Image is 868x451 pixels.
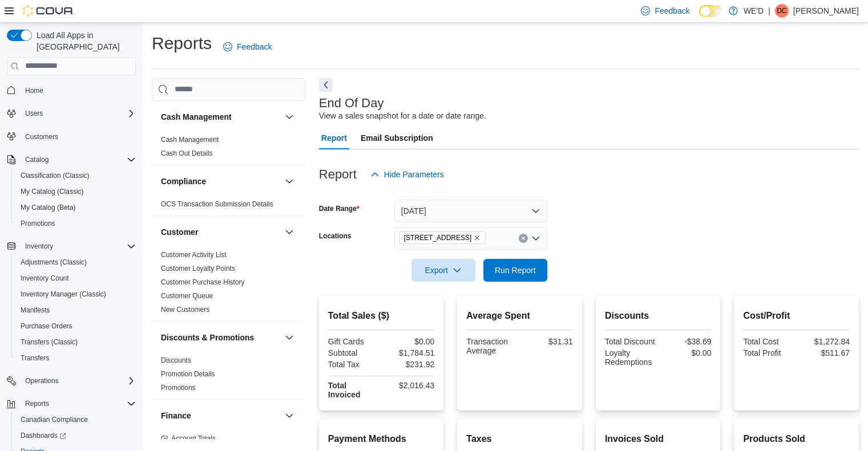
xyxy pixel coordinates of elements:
[328,337,379,346] div: Gift Cards
[328,381,361,399] strong: Total Invoiced
[25,109,43,118] span: Users
[366,163,449,186] button: Hide Parameters
[2,238,140,254] button: Inventory
[25,155,49,164] span: Catalog
[16,169,136,182] span: Classification (Classic)
[161,369,215,379] span: Promotion Details
[21,239,136,253] span: Inventory
[161,149,213,158] span: Cash Out Details
[161,410,280,421] button: Finance
[152,354,305,399] div: Discounts & Promotions
[605,309,712,323] h2: Discounts
[777,4,786,18] span: DC
[474,234,481,241] button: Remove 2400 Dundas St W from selection in this group
[161,410,191,421] h3: Finance
[466,337,517,355] div: Transaction Average
[16,351,54,365] a: Transfers
[21,107,47,120] button: Users
[699,5,723,17] input: Dark Mode
[16,319,136,333] span: Purchase Orders
[328,432,435,446] h2: Payment Methods
[11,428,140,444] a: Dashboards
[16,271,74,285] a: Inventory Count
[21,83,136,97] span: Home
[411,259,475,282] button: Export
[21,374,136,388] span: Operations
[16,185,88,198] a: My Catalog (Classic)
[11,200,140,216] button: My Catalog (Beta)
[11,318,140,334] button: Purchase Orders
[319,168,357,181] h3: Report
[404,232,472,243] span: [STREET_ADDRESS]
[384,169,444,180] span: Hide Parameters
[11,334,140,350] button: Transfers (Classic)
[16,429,71,442] a: Dashboards
[152,133,305,165] div: Cash Management
[21,187,84,196] span: My Catalog (Classic)
[161,278,245,287] span: Customer Purchase History
[319,78,333,92] button: Next
[282,174,296,188] button: Compliance
[21,153,53,166] button: Catalog
[21,322,72,331] span: Purchase Orders
[161,370,215,378] a: Promotion Details
[2,373,140,389] button: Operations
[319,204,360,213] label: Date Range
[483,259,547,282] button: Run Report
[219,35,276,58] a: Feedback
[21,258,87,267] span: Adjustments (Classic)
[152,32,212,55] h1: Reports
[605,337,656,346] div: Total Discount
[16,319,77,333] a: Purchase Orders
[399,231,486,244] span: 2400 Dundas St W
[237,41,272,52] span: Feedback
[21,306,50,315] span: Manifests
[282,225,296,239] button: Customer
[361,127,433,149] span: Email Subscription
[11,168,140,184] button: Classification (Classic)
[2,152,140,168] button: Catalog
[282,409,296,422] button: Finance
[21,129,136,144] span: Customers
[744,4,764,18] p: WE'D
[11,184,140,200] button: My Catalog (Classic)
[16,303,54,317] a: Manifests
[21,397,136,411] span: Reports
[282,331,296,344] button: Discounts & Promotions
[16,201,136,214] span: My Catalog (Beta)
[161,384,196,392] a: Promotions
[23,5,74,17] img: Cova
[16,255,91,269] a: Adjustments (Classic)
[660,348,711,357] div: $0.00
[161,305,209,314] span: New Customers
[25,86,43,95] span: Home
[161,176,206,187] h3: Compliance
[495,265,536,276] span: Run Report
[161,200,273,208] a: OCS Transaction Submission Details
[21,171,90,180] span: Classification (Classic)
[161,356,191,365] span: Discounts
[16,351,136,365] span: Transfers
[161,292,213,300] a: Customer Queue
[16,413,92,426] a: Canadian Compliance
[161,149,213,157] a: Cash Out Details
[161,111,232,123] h3: Cash Management
[418,259,469,282] span: Export
[383,381,434,390] div: $2,016.43
[161,306,209,314] a: New Customers
[161,291,213,300] span: Customer Queue
[743,309,850,323] h2: Cost/Profit
[161,176,280,187] button: Compliance
[161,265,235,273] a: Customer Loyalty Points
[16,185,136,198] span: My Catalog (Classic)
[16,169,94,182] a: Classification (Classic)
[775,4,789,18] div: David Chu
[161,251,227,259] a: Customer Activity List
[161,383,196,392] span: Promotions
[660,337,711,346] div: -$38.69
[394,200,547,222] button: [DATE]
[2,82,140,99] button: Home
[161,356,191,364] a: Discounts
[21,239,58,253] button: Inventory
[605,432,712,446] h2: Invoices Sold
